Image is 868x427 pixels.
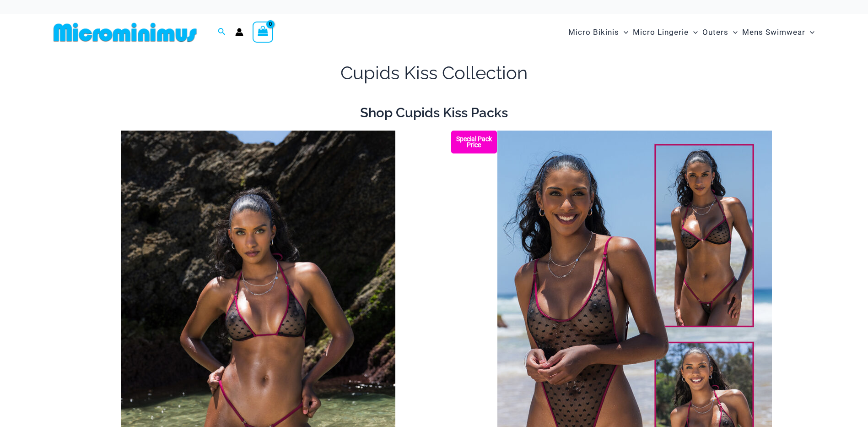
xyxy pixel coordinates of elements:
[633,21,689,44] span: Micro Lingerie
[565,17,819,48] nav: Site Navigation
[50,60,819,86] h1: Cupids Kiss Collection
[451,136,497,148] b: Special Pack Price
[631,18,700,46] a: Micro LingerieMenu ToggleMenu Toggle
[218,27,226,38] a: Search icon link
[568,21,619,44] span: Micro Bikinis
[50,22,200,43] img: MM SHOP LOGO FLAT
[702,21,728,44] span: Outers
[728,21,738,44] span: Menu Toggle
[689,21,698,44] span: Menu Toggle
[619,21,628,44] span: Menu Toggle
[50,104,819,121] h2: Shop Cupids Kiss Packs
[235,28,243,36] a: Account icon link
[740,18,817,46] a: Mens SwimwearMenu ToggleMenu Toggle
[566,18,631,46] a: Micro BikinisMenu ToggleMenu Toggle
[742,21,805,44] span: Mens Swimwear
[805,21,814,44] span: Menu Toggle
[253,22,274,43] a: View Shopping Cart, empty
[700,18,740,46] a: OutersMenu ToggleMenu Toggle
